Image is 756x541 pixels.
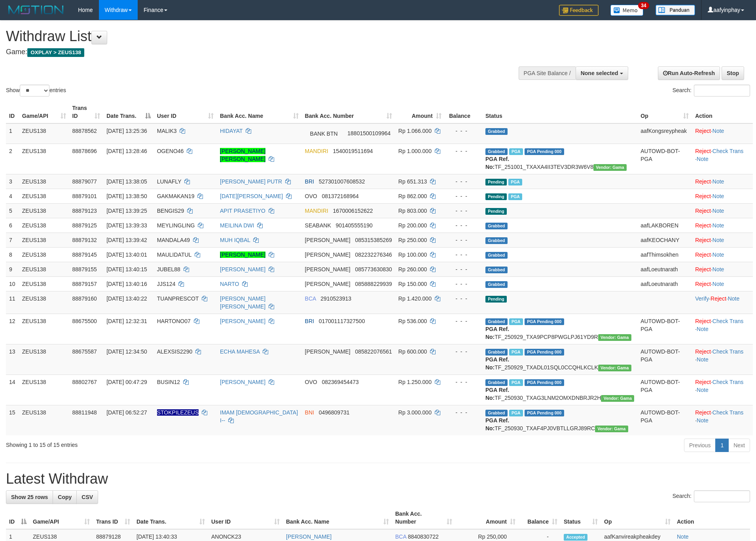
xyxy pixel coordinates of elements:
span: Vendor URL: https://trx31.1velocity.biz [598,365,631,371]
span: 88811948 [72,409,97,416]
span: MAULIDATUL [157,252,191,258]
a: Reject [695,409,711,416]
span: Copy 085773630830 to clipboard [355,266,392,272]
a: Note [697,387,709,393]
a: Note [697,326,709,332]
span: Rp 250.000 [398,237,427,243]
span: Grabbed [485,349,508,356]
td: AUTOWD-BOT-PGA [637,314,692,344]
a: [PERSON_NAME] [286,533,332,540]
a: Note [697,156,709,162]
a: Show 25 rows [6,490,53,504]
a: CSV [76,490,98,504]
td: aafLoeutnarath [637,262,692,276]
span: Grabbed [485,223,508,229]
span: Grabbed [485,128,508,135]
span: [DATE] 13:40:16 [106,281,147,287]
span: Grabbed [485,237,508,244]
td: · · [692,405,753,435]
span: BNI [305,409,314,416]
span: Rp 1.066.000 [398,128,432,134]
span: JJS124 [157,281,176,287]
span: Copy 082369454473 to clipboard [322,379,358,385]
b: PGA Ref. No: [485,387,509,401]
td: ZEUS138 [19,375,69,405]
span: Rp 862.000 [398,193,427,199]
span: Copy 2910523913 to clipboard [320,295,351,302]
span: [DATE] 13:40:22 [106,295,147,302]
span: Marked by aafpengsreynich [508,193,522,200]
div: - - - [448,280,479,288]
td: TF_250930_TXAG3LNM2OMXDNBRJR2H [482,375,637,405]
label: Show entries [6,85,66,96]
td: · · [692,375,753,405]
b: PGA Ref. No: [485,356,509,371]
td: TF_250929_TXA9PCP8PWGLPJ61YD9R [482,314,637,344]
a: Note [712,208,724,214]
span: Copy 18801500109964 to clipboard [347,130,390,136]
th: ID: activate to sort column descending [6,507,30,529]
th: Balance [445,101,482,123]
td: 1 [6,123,19,144]
input: Search: [694,85,750,96]
span: 88879145 [72,252,97,258]
img: Button%20Memo.svg [610,5,644,16]
b: PGA Ref. No: [485,156,509,170]
span: BUSIN12 [157,379,180,385]
a: 1 [715,439,729,452]
td: · · [692,291,753,314]
td: 3 [6,174,19,189]
a: Note [697,417,709,424]
div: - - - [448,317,479,325]
span: [DATE] 12:34:50 [106,348,147,355]
a: Previous [684,439,716,452]
td: AUTOWD-BOT-PGA [637,375,692,405]
a: Run Auto-Refresh [658,66,720,80]
a: Check Trans [712,409,744,416]
td: · [692,262,753,276]
th: Date Trans.: activate to sort column descending [103,101,153,123]
td: TF_250930_TXAF4PJ0VBTLLGRJ89RC [482,405,637,435]
span: ALEXSIS2290 [157,348,193,355]
span: Marked by aaftrukkakada [509,318,523,325]
span: Copy 081372168964 to clipboard [322,193,358,199]
td: ZEUS138 [19,123,69,144]
span: Copy 085315385269 to clipboard [355,237,392,243]
div: - - - [448,295,479,303]
a: Check Trans [712,318,744,324]
span: 88675587 [72,348,97,355]
span: Grabbed [485,148,508,155]
td: ZEUS138 [19,291,69,314]
th: Balance: activate to sort column ascending [519,507,561,529]
span: Grabbed [485,252,508,259]
span: [DATE] 13:40:01 [106,252,147,258]
span: Vendor URL: https://trx31.1velocity.biz [601,395,634,402]
span: BENGIS29 [157,208,184,214]
span: 34 [638,2,649,9]
span: [DATE] 13:39:25 [106,208,147,214]
td: aafKongsreypheak [637,123,692,144]
a: Note [712,281,724,287]
span: 88878696 [72,148,97,154]
th: Game/API: activate to sort column ascending [30,507,93,529]
a: Reject [695,208,711,214]
a: Check Trans [712,148,744,154]
th: Trans ID: activate to sort column ascending [93,507,133,529]
a: Note [712,222,724,229]
td: 7 [6,233,19,247]
td: 13 [6,344,19,375]
td: TF_251001_TXAXA4II3TEV3DR3W6V8 [482,144,637,174]
a: Note [712,128,724,134]
td: · [692,203,753,218]
span: Copy 082232276346 to clipboard [355,252,392,258]
td: ZEUS138 [19,405,69,435]
label: Search: [673,490,750,502]
span: Copy 1540019511694 to clipboard [333,148,373,154]
td: ZEUS138 [19,218,69,233]
span: [PERSON_NAME] [305,252,351,258]
td: 9 [6,262,19,276]
span: [DATE] 13:38:50 [106,193,147,199]
div: - - - [448,221,479,229]
td: ZEUS138 [19,174,69,189]
span: [PERSON_NAME] [305,348,351,355]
